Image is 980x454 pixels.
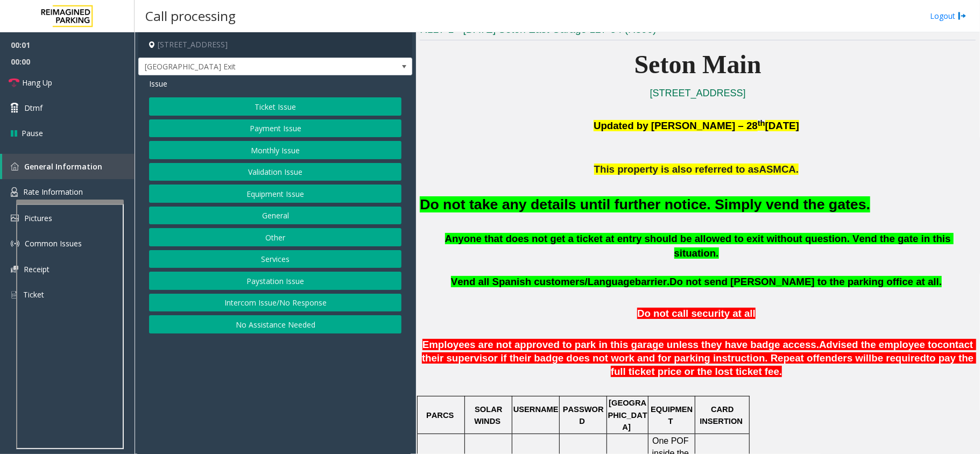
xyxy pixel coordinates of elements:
[2,154,135,179] a: General Information
[451,276,635,287] span: Vend all Spanish customers/Language
[958,10,967,22] img: logout
[22,77,52,88] span: Hang Up
[149,228,401,246] button: Other
[149,294,401,312] button: Intercom Issue/No Response
[149,207,401,225] button: General
[22,127,43,139] span: Pause
[637,308,756,319] span: Do not call security at all
[149,315,401,334] button: No Assistance Needed
[420,196,870,212] font: Do not take any details until further notice. Simply vend the gates.
[149,163,401,181] button: Validation Issue
[138,32,412,58] h4: [STREET_ADDRESS]
[149,272,401,290] button: Paystation Issue
[11,215,19,222] img: 'icon'
[23,187,83,197] span: Rate Information
[930,10,967,22] a: Logout
[24,161,102,172] span: General Information
[139,58,357,75] span: [GEOGRAPHIC_DATA] Exit
[513,405,559,414] span: USERNAME
[700,405,743,425] span: CARD INSERTION
[634,50,762,79] span: Seton Main
[759,164,799,175] span: ASMCA.
[149,141,401,159] button: Monthly Issue
[758,119,765,127] span: th
[11,266,18,273] img: 'icon'
[651,405,693,425] span: EQUIPMENT
[594,164,759,175] span: This property is also referred to as
[11,239,19,248] img: 'icon'
[140,3,241,29] h3: Call processing
[594,120,758,131] span: Updated by [PERSON_NAME] – 28
[422,339,819,350] span: Employees are not approved to park in this garage unless they have badge access.
[11,187,18,197] img: 'icon'
[426,411,454,420] span: PARCS
[149,250,401,268] button: Services
[474,405,504,425] span: SOLAR WINDS
[611,352,977,377] span: to pay the full ticket price or the lost ticket fee.
[819,339,937,350] span: Advised the employee to
[445,233,954,259] span: Anyone that does not get a ticket at entry should be allowed to exit without question. Vend the g...
[635,276,669,287] span: barrier.
[765,120,799,131] span: [DATE]
[669,276,942,287] span: Do not send [PERSON_NAME] to the parking office at all.
[563,405,604,425] span: PASSWORD
[422,339,976,364] span: contact their supervisor if their badge does not work and for parking instruction. Repeat offende...
[608,399,647,431] span: [GEOGRAPHIC_DATA]
[149,185,401,203] button: Equipment Issue
[872,352,927,364] span: be required
[11,162,19,171] img: 'icon'
[149,97,401,116] button: Ticket Issue
[149,119,401,138] button: Payment Issue
[149,78,167,89] span: Issue
[650,88,746,98] a: [STREET_ADDRESS]
[11,290,18,300] img: 'icon'
[24,102,43,113] span: Dtmf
